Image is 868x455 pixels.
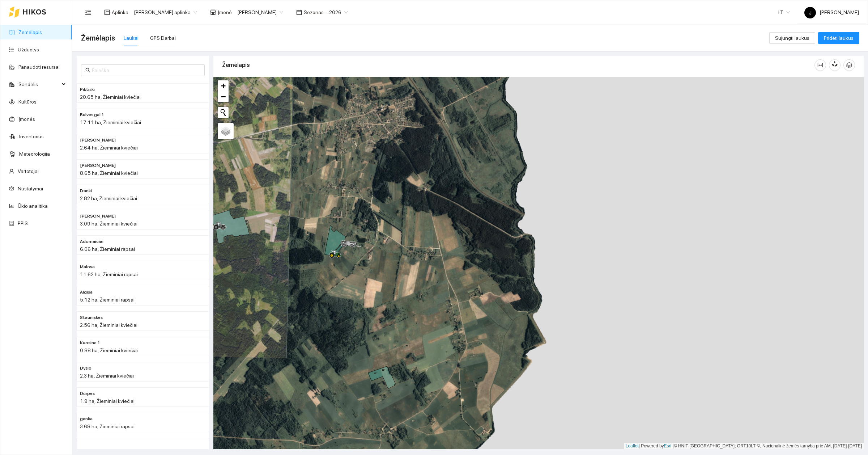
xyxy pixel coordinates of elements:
a: Užduotys [18,47,39,52]
span: genka [80,416,93,422]
span: column-width [815,62,826,68]
span: 5.12 ha, Žieminiai rapsai [80,297,135,303]
a: Inventorius [19,134,44,139]
span: Franki [80,188,92,194]
span: Jerzy Gvozdovič [237,7,283,18]
div: GPS Darbai [150,34,176,42]
button: Pridėti laukus [818,32,859,44]
span: menu-fold [85,9,92,16]
span: 11.62 ha, Žieminiai rapsai [80,271,138,277]
a: Kultūros [18,99,37,105]
a: Leaflet [626,443,639,448]
div: Laukai [124,34,139,42]
span: 20.65 ha, Žieminiai kviečiai [80,94,141,100]
span: J [809,7,812,18]
a: Zoom in [218,80,229,91]
span: 3.68 ha, Žieminiai rapsai [80,424,135,429]
a: Meteorologija [19,151,50,157]
span: Sujungti laukus [775,34,809,42]
a: Pridėti laukus [818,35,859,41]
span: Bulves gal 1 [80,111,104,118]
span: 17.11 ha, Žieminiai kviečiai [80,119,141,125]
span: − [221,92,226,101]
span: LT [778,7,790,18]
span: + [221,81,226,90]
div: | Powered by © HNIT-[GEOGRAPHIC_DATA]; ORT10LT ©, Nacionalinė žemės tarnyba prie AM, [DATE]-[DATE] [624,443,864,449]
a: Layers [218,123,234,139]
div: Žemėlapis [222,55,814,75]
span: Sezonas : [304,8,325,16]
a: Panaudoti resursai [18,64,60,70]
span: shop [210,9,216,15]
span: [PERSON_NAME] [804,9,859,15]
span: Kuosine 1 [80,340,100,346]
span: 2.64 ha, Žieminiai kviečiai [80,145,138,151]
a: Įmonės [18,116,35,122]
span: Konstantino nuoma [80,162,116,169]
span: Sandėlis [18,77,60,92]
span: 2.3 ha, Žieminiai kviečiai [80,373,134,379]
span: Įmonė : [218,8,233,16]
span: 8.65 ha, Žieminiai kviečiai [80,170,138,176]
span: 6.06 ha, Žieminiai rapsai [80,246,135,252]
button: menu-fold [81,5,95,20]
span: search [85,68,90,73]
span: 2.82 ha, Žieminiai kviečiai [80,195,137,201]
span: Jerzy Gvozdovicz aplinka [134,7,197,18]
span: Aplinka : [112,8,129,16]
span: Malova [80,264,95,270]
input: Paieška [92,66,200,74]
span: Stauniskes [80,314,103,321]
button: column-width [814,59,826,71]
span: 1.9 ha, Žieminiai kviečiai [80,398,135,404]
a: Vartotojai [18,168,39,174]
span: 2.56 ha, Žieminiai kviečiai [80,322,137,328]
a: Žemėlapis [18,29,42,35]
span: Žemėlapis [81,32,115,44]
span: Ričardo [80,213,116,220]
a: Zoom out [218,91,229,102]
span: Franki krapal [80,137,116,144]
span: 3.09 ha, Žieminiai kviečiai [80,221,137,227]
span: Adomaiciai [80,238,103,245]
span: | [673,443,674,448]
span: Dyslo [80,365,92,372]
a: Nustatymai [18,186,43,191]
span: 0.88 ha, Žieminiai kviečiai [80,347,138,353]
span: layout [104,9,110,15]
span: 2026 [329,7,348,18]
span: calendar [296,9,302,15]
a: Sujungti laukus [769,35,815,41]
a: PPIS [18,220,28,226]
a: Esri [664,443,672,448]
button: Sujungti laukus [769,32,815,44]
a: Ūkio analitika [18,203,48,209]
button: Initiate a new search [218,107,229,118]
span: Pridėti laukus [824,34,854,42]
span: Algisa [80,289,93,296]
span: Durpes [80,390,95,397]
span: Piktiski [80,86,95,93]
